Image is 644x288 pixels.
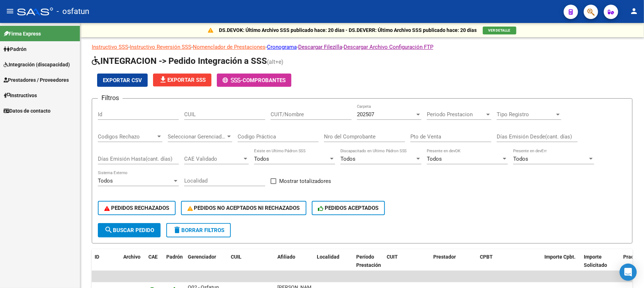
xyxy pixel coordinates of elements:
span: CPBT [480,254,493,260]
a: Cronograma [267,44,297,50]
span: Padrón [166,254,183,260]
span: Integración (discapacidad) [4,61,70,69]
datatable-header-cell: Prestador [430,249,477,281]
span: Localidad [317,254,339,260]
datatable-header-cell: Gerenciador [185,249,228,281]
datatable-header-cell: Archivo [120,249,146,281]
a: Descargar Filezilla [298,44,342,50]
span: Datos de contacto [4,107,51,115]
button: Exportar CSV [97,74,148,87]
span: Padrón [4,45,27,53]
mat-icon: file_download [159,75,167,84]
datatable-header-cell: Afiliado [275,249,314,281]
mat-icon: search [104,226,113,234]
button: VER DETALLE [483,27,516,34]
datatable-header-cell: Importe Cpbt. [542,249,581,281]
span: Todos [513,156,528,162]
datatable-header-cell: Padrón [163,249,185,281]
span: Período Prestación [356,254,381,268]
span: VER DETALLE [488,28,511,32]
span: Gerenciador [188,254,216,260]
div: Open Intercom Messenger [620,264,637,281]
span: Todos [427,156,442,162]
span: Prestadores / Proveedores [4,76,69,84]
p: - - - - - [92,43,633,51]
span: PEDIDOS RECHAZADOS [104,205,169,211]
button: -Comprobantes [217,74,291,87]
span: Todos [254,156,269,162]
button: PEDIDOS RECHAZADOS [98,201,176,215]
mat-icon: person [630,7,638,15]
h3: Filtros [98,93,123,103]
button: Borrar Filtros [166,223,231,237]
span: PEDIDOS ACEPTADOS [318,205,379,211]
span: Archivo [123,254,140,260]
span: Seleccionar Gerenciador [168,133,226,140]
datatable-header-cell: CUIT [384,249,430,281]
span: CUIL [231,254,242,260]
span: Exportar CSV [103,77,142,84]
span: Instructivos [4,91,37,99]
span: Practica [623,254,642,260]
span: - [223,77,243,84]
button: Buscar Pedido [98,223,161,237]
span: Codigos Rechazo [98,133,156,140]
span: Todos [340,156,356,162]
span: CAE [148,254,158,260]
a: Nomenclador de Prestaciones [193,44,266,50]
span: INTEGRACION -> Pedido Integración a SSS [92,56,267,66]
datatable-header-cell: Localidad [314,249,353,281]
mat-icon: menu [6,7,14,15]
p: DS.DEVOK: Último Archivo SSS publicado hace: 20 días - DS.DEVERR: Último Archivo SSS publicado ha... [219,26,477,34]
span: Importe Solicitado [584,254,607,268]
span: 202507 [357,111,374,118]
span: Periodo Prestacion [427,111,485,118]
datatable-header-cell: Período Prestación [353,249,384,281]
span: Afiliado [277,254,295,260]
span: CAE Validado [184,156,242,162]
span: Borrar Filtros [173,227,224,233]
datatable-header-cell: CUIL [228,249,275,281]
button: Exportar SSS [153,74,211,86]
span: Buscar Pedido [104,227,154,233]
span: Firma Express [4,30,41,38]
span: CUIT [387,254,398,260]
span: Exportar SSS [159,77,206,83]
span: Importe Cpbt. [544,254,576,260]
span: Prestador [433,254,456,260]
button: PEDIDOS NO ACEPTADOS NI RECHAZADOS [181,201,306,215]
span: (alt+e) [267,58,283,65]
mat-icon: delete [173,226,181,234]
span: Comprobantes [243,77,286,84]
datatable-header-cell: Importe Solicitado [581,249,620,281]
span: ID [95,254,99,260]
a: Instructivo SSS [92,44,128,50]
datatable-header-cell: ID [92,249,120,281]
span: Tipo Registro [497,111,555,118]
span: Todos [98,178,113,184]
a: Descargar Archivo Configuración FTP [344,44,433,50]
button: PEDIDOS ACEPTADOS [312,201,385,215]
span: PEDIDOS NO ACEPTADOS NI RECHAZADOS [187,205,300,211]
a: Instructivo Reversión SSS [130,44,191,50]
span: - osfatun [57,4,89,19]
span: Mostrar totalizadores [279,177,331,185]
datatable-header-cell: CPBT [477,249,542,281]
datatable-header-cell: CAE [146,249,163,281]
